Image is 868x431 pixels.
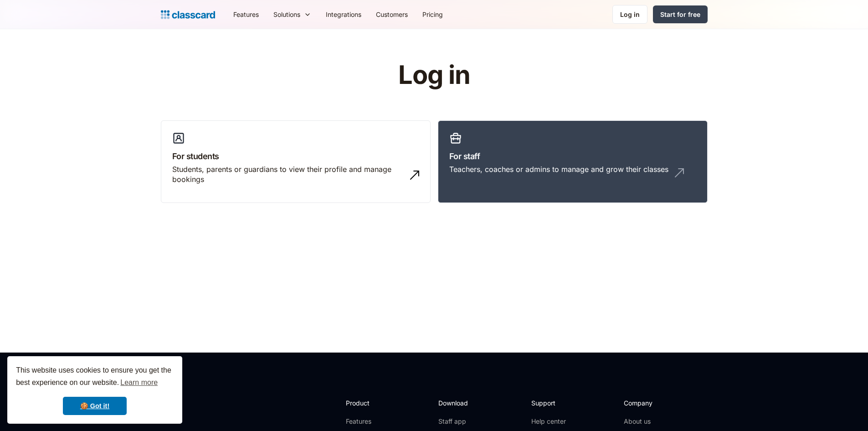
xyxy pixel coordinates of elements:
[119,376,159,389] a: learn more about cookies
[318,4,369,25] a: Integrations
[531,398,568,408] h2: Support
[531,417,568,426] a: Help center
[449,164,668,174] div: Teachers, coaches or admins to manage and grow their classes
[449,150,696,162] h3: For staff
[172,150,419,162] h3: For students
[660,10,700,19] div: Start for free
[438,417,476,426] a: Staff app
[172,164,401,185] div: Students, parents or guardians to view their profile and manage bookings
[369,4,415,25] a: Customers
[438,120,708,203] a: For staffTeachers, coaches or admins to manage and grow their classes
[415,4,450,25] a: Pricing
[620,10,640,19] div: Log in
[624,398,684,408] h2: Company
[438,398,476,408] h2: Download
[624,417,684,426] a: About us
[63,397,127,415] a: dismiss cookie message
[7,356,182,424] div: cookieconsent
[653,5,708,23] a: Start for free
[266,4,318,25] div: Solutions
[16,365,174,389] span: This website uses cookies to ensure you get the best experience on our website.
[161,120,431,203] a: For studentsStudents, parents or guardians to view their profile and manage bookings
[273,10,300,19] div: Solutions
[289,61,579,89] h1: Log in
[226,4,266,25] a: Features
[346,417,395,426] a: Features
[612,5,647,24] a: Log in
[346,398,395,408] h2: Product
[161,8,215,21] a: home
